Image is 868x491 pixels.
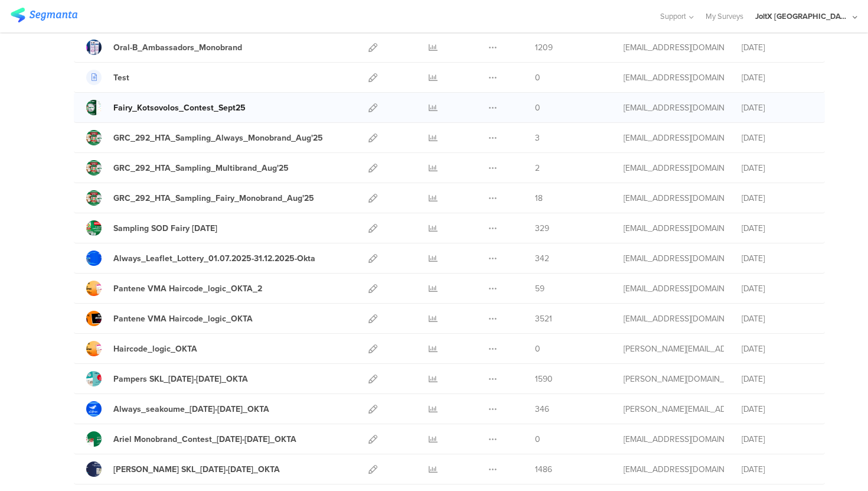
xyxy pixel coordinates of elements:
[113,433,296,446] div: Ariel Monobrand_Contest_01May25-31May25_OKTA
[86,130,323,145] a: GRC_292_HTA_Sampling_Always_Monobrand_Aug'25
[742,162,812,174] div: [DATE]
[742,463,812,476] div: [DATE]
[86,371,248,386] a: Pampers SKL_[DATE]-[DATE]_OKTA
[624,373,724,385] div: skora.es@pg.com
[86,220,217,236] a: Sampling SOD Fairy [DATE]
[624,192,724,204] div: gheorghe.a.4@pg.com
[624,222,724,235] div: gheorghe.a.4@pg.com
[742,252,812,265] div: [DATE]
[86,311,253,326] a: Pantene VMA Haircode_logic_OKTA
[624,403,724,415] div: arvanitis.a@pg.com
[535,102,540,114] span: 0
[11,8,77,22] img: segmanta logo
[624,162,724,174] div: gheorghe.a.4@pg.com
[742,282,812,295] div: [DATE]
[742,313,812,325] div: [DATE]
[86,461,280,477] a: [PERSON_NAME] SKL_[DATE]-[DATE]_OKTA
[535,71,540,84] span: 0
[113,162,289,174] div: GRC_292_HTA_Sampling_Multibrand_Aug'25
[624,433,724,446] div: baroutis.db@pg.com
[86,70,129,85] a: Test
[86,190,314,206] a: GRC_292_HTA_Sampling_Fairy_Monobrand_Aug'25
[535,343,540,355] span: 0
[624,343,724,355] div: arvanitis.a@pg.com
[86,160,289,175] a: GRC_292_HTA_Sampling_Multibrand_Aug'25
[535,192,543,204] span: 18
[535,282,544,295] span: 59
[113,41,242,54] div: Oral-B_Ambassadors_Monobrand
[113,132,323,144] div: GRC_292_HTA_Sampling_Always_Monobrand_Aug'25
[86,341,197,356] a: Haircode_logic_OKTA
[86,251,315,266] a: Always_Leaflet_Lottery_01.07.2025-31.12.2025-Okta
[624,282,724,295] div: baroutis.db@pg.com
[535,41,553,54] span: 1209
[742,41,812,54] div: [DATE]
[535,433,540,446] span: 0
[535,132,540,144] span: 3
[742,102,812,114] div: [DATE]
[535,403,549,415] span: 346
[742,343,812,355] div: [DATE]
[86,431,296,447] a: Ariel Monobrand_Contest_[DATE]-[DATE]_OKTA
[624,313,724,325] div: baroutis.db@pg.com
[113,222,217,235] div: Sampling SOD Fairy Aug'25
[742,403,812,415] div: [DATE]
[113,71,129,84] div: Test
[742,192,812,204] div: [DATE]
[535,373,553,385] span: 1590
[624,71,724,84] div: support@segmanta.com
[742,373,812,385] div: [DATE]
[535,252,549,265] span: 342
[113,343,197,355] div: Haircode_logic_OKTA
[113,373,248,385] div: Pampers SKL_8May25-21May25_OKTA
[535,463,552,476] span: 1486
[755,11,850,22] div: JoltX [GEOGRAPHIC_DATA]
[535,313,552,325] span: 3521
[624,252,724,265] div: betbeder.mb@pg.com
[624,41,724,54] div: nikolopoulos.j@pg.com
[742,71,812,84] div: [DATE]
[624,132,724,144] div: gheorghe.a.4@pg.com
[742,132,812,144] div: [DATE]
[660,11,686,22] span: Support
[113,282,262,295] div: Pantene VMA Haircode_logic_OKTA_2
[86,401,269,417] a: Always_seakoume_[DATE]-[DATE]_OKTA
[113,313,253,325] div: Pantene VMA Haircode_logic_OKTA
[742,433,812,446] div: [DATE]
[535,162,540,174] span: 2
[624,463,724,476] div: baroutis.db@pg.com
[86,40,242,55] a: Oral-B_Ambassadors_Monobrand
[86,281,262,296] a: Pantene VMA Haircode_logic_OKTA_2
[86,100,246,115] a: Fairy_Kotsovolos_Contest_Sept25
[113,252,315,265] div: Always_Leaflet_Lottery_01.07.2025-31.12.2025-Okta
[624,102,724,114] div: betbeder.mb@pg.com
[113,463,280,476] div: Gillette SKL_24April25-07May25_OKTA
[113,192,314,204] div: GRC_292_HTA_Sampling_Fairy_Monobrand_Aug'25
[113,102,246,114] div: Fairy_Kotsovolos_Contest_Sept25
[742,222,812,235] div: [DATE]
[113,403,269,415] div: Always_seakoume_03May25-30June25_OKTA
[535,222,549,235] span: 329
